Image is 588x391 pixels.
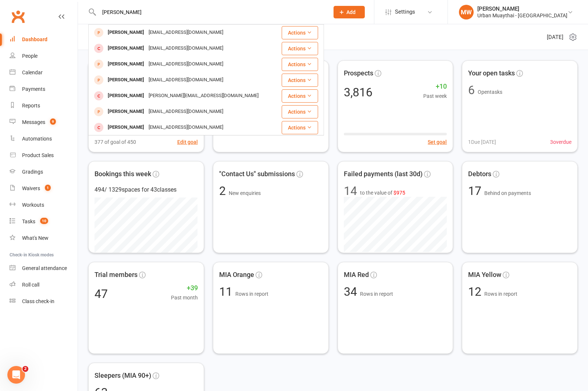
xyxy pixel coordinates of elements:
span: 2 [219,184,229,198]
div: Reports [22,103,40,109]
div: Urban Muaythai - [GEOGRAPHIC_DATA] [477,12,567,19]
span: 10 [40,218,48,224]
div: [PERSON_NAME] [106,59,146,70]
button: Actions [282,74,318,87]
span: Past week [423,92,447,100]
a: Product Sales [10,147,78,164]
div: Class check-in [22,298,54,304]
div: 47 [95,288,108,300]
a: Payments [10,81,78,97]
a: What's New [10,230,78,246]
iframe: Intercom live chat [7,366,25,384]
div: What's New [22,235,49,241]
div: Product Sales [22,152,54,158]
div: 3,816 [344,86,373,98]
button: Actions [282,121,318,134]
a: Reports [10,97,78,114]
div: 6 [468,84,475,96]
span: Debtors [468,169,491,179]
div: [PERSON_NAME] [106,106,146,117]
span: 2 [22,366,28,372]
div: [EMAIL_ADDRESS][DOMAIN_NAME] [146,27,225,38]
span: 1 [45,185,51,191]
span: Sleepers (MIA 90+) [95,370,151,381]
span: MIA Yellow [468,270,501,280]
a: Automations [10,131,78,147]
div: [PERSON_NAME] [106,43,146,54]
button: Edit goal [177,138,198,146]
span: 9 [50,118,56,125]
span: +39 [171,283,198,294]
button: Actions [282,89,318,103]
div: Payments [22,86,45,92]
div: Messages [22,119,45,125]
span: Prospects [344,68,373,79]
span: Trial members [95,270,138,280]
span: Your open tasks [468,68,515,79]
div: Gradings [22,169,43,175]
span: 3 overdue [550,138,571,146]
a: Clubworx [9,7,27,26]
span: Rows in report [484,291,517,297]
span: 17 [468,184,484,198]
a: Messages 9 [10,114,78,131]
span: Open tasks [478,89,502,95]
span: 11 [219,285,235,299]
div: Tasks [22,218,35,224]
span: "Contact Us" submissions [219,169,295,179]
button: Set goal [428,138,447,146]
input: Search... [97,7,324,17]
a: People [10,48,78,64]
span: Bookings this week [95,169,151,179]
span: $975 [393,190,405,196]
span: Settings [395,4,415,20]
a: General attendance kiosk mode [10,260,78,277]
button: Actions [282,42,318,55]
span: [DATE] [547,33,563,42]
button: Actions [282,58,318,71]
div: [PERSON_NAME] [106,75,146,85]
div: [EMAIL_ADDRESS][DOMAIN_NAME] [146,75,225,85]
button: Add [334,6,365,18]
div: Workouts [22,202,44,208]
div: Waivers [22,185,40,191]
a: Class kiosk mode [10,293,78,310]
span: 34 [344,285,360,299]
span: Rows in report [360,291,393,297]
div: 494 / 1329 spaces for 43 classes [95,185,198,195]
button: Actions [282,26,318,39]
div: People [22,53,38,59]
span: MIA Orange [219,270,254,280]
div: [PERSON_NAME] [477,6,567,12]
span: 1 Due [DATE] [468,138,496,146]
div: Automations [22,136,52,142]
span: 12 [468,285,484,299]
a: Tasks 10 [10,213,78,230]
span: Rows in report [235,291,268,297]
div: Dashboard [22,36,47,42]
span: +10 [423,81,447,92]
a: Calendar [10,64,78,81]
span: Failed payments (last 30d) [344,169,423,179]
span: New enquiries [229,190,261,196]
span: 377 of goal of 450 [95,138,136,146]
span: Add [346,9,356,15]
a: Waivers 1 [10,180,78,197]
div: [PERSON_NAME] [106,27,146,38]
div: [EMAIL_ADDRESS][DOMAIN_NAME] [146,59,225,70]
div: [PERSON_NAME] [106,122,146,133]
div: Roll call [22,282,39,288]
span: MIA Red [344,270,369,280]
div: General attendance [22,265,67,271]
a: Dashboard [10,31,78,48]
a: Roll call [10,277,78,293]
div: [PERSON_NAME] [106,90,146,101]
span: Past month [171,294,198,302]
div: 14 [344,185,357,197]
a: Workouts [10,197,78,213]
span: to the value of [360,189,405,197]
div: [EMAIL_ADDRESS][DOMAIN_NAME] [146,106,225,117]
div: [EMAIL_ADDRESS][DOMAIN_NAME] [146,122,225,133]
a: Gradings [10,164,78,180]
div: [EMAIL_ADDRESS][DOMAIN_NAME] [146,43,225,54]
